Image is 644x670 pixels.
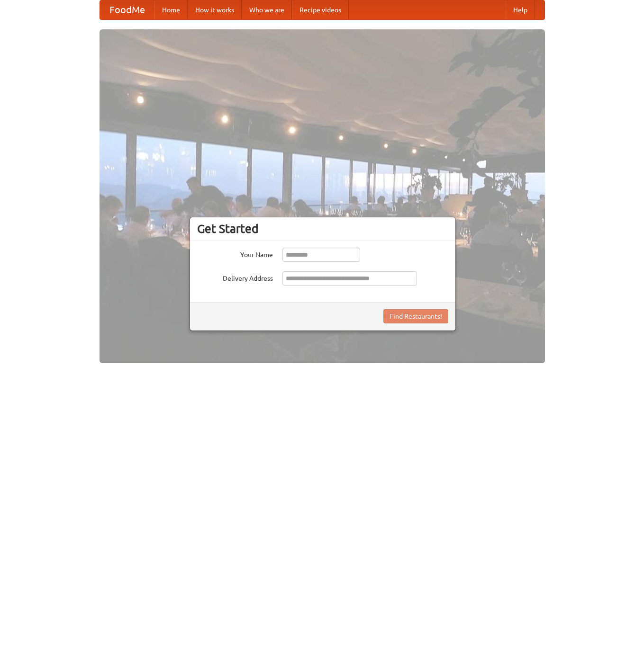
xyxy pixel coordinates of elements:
[154,0,188,19] a: Home
[197,248,273,259] label: Your Name
[100,0,154,19] a: FoodMe
[188,0,242,19] a: How it works
[383,309,448,323] button: Find Restaurants!
[506,0,535,19] a: Help
[242,0,292,19] a: Who we are
[292,0,349,19] a: Recipe videos
[197,271,273,283] label: Delivery Address
[197,222,448,236] h3: Get Started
